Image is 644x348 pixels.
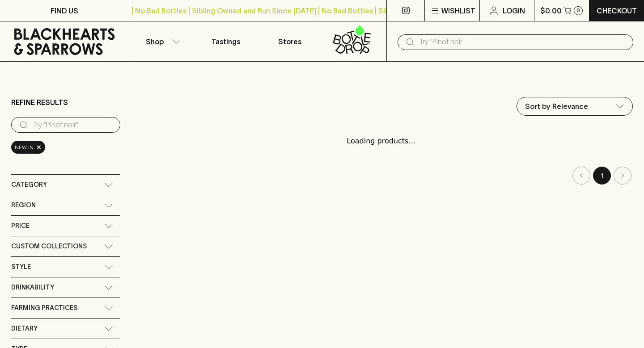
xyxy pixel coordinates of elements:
[11,97,68,108] p: Refine Results
[11,179,47,190] span: Category
[597,5,637,16] p: Checkout
[129,167,633,184] nav: pagination navigation
[576,8,580,13] p: 0
[11,200,36,211] span: Region
[11,257,120,277] div: Style
[11,175,120,195] div: Category
[419,35,626,49] input: Try "Pinot noir"
[36,143,42,152] span: ×
[11,298,120,318] div: Farming Practices
[146,36,164,47] p: Shop
[258,21,322,61] a: Stores
[11,220,30,231] span: Price
[15,143,34,152] span: New In
[11,236,120,256] div: Custom Collections
[11,195,120,215] div: Region
[278,36,301,47] p: Stores
[11,302,77,314] span: Farming Practices
[503,5,525,16] p: Login
[11,282,54,293] span: Drinkability
[194,21,258,61] a: Tastings
[517,97,632,115] div: Sort by Relevance
[441,5,475,16] p: Wishlist
[11,319,120,339] div: Dietary
[540,5,562,16] p: $0.00
[11,277,120,298] div: Drinkability
[525,101,588,112] p: Sort by Relevance
[11,241,87,252] span: Custom Collections
[212,36,240,47] p: Tastings
[11,261,31,273] span: Style
[129,21,194,61] button: Shop
[11,216,120,236] div: Price
[593,167,611,184] button: page 1
[11,323,38,334] span: Dietary
[33,118,113,132] input: Try “Pinot noir”
[129,127,633,155] div: Loading products...
[51,5,78,16] p: FIND US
